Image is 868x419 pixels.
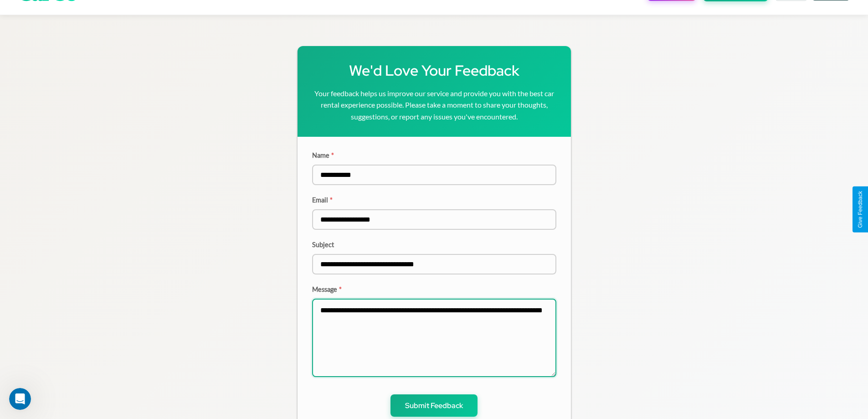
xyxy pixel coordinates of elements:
[312,88,556,123] p: Your feedback helps us improve our service and provide you with the best car rental experience po...
[312,196,556,204] label: Email
[312,241,556,248] label: Subject
[857,191,863,228] div: Give Feedback
[390,394,478,417] button: Submit Feedback
[312,61,556,80] h1: We'd Love Your Feedback
[312,285,556,293] label: Message
[9,388,31,410] iframe: Intercom live chat
[312,151,556,159] label: Name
